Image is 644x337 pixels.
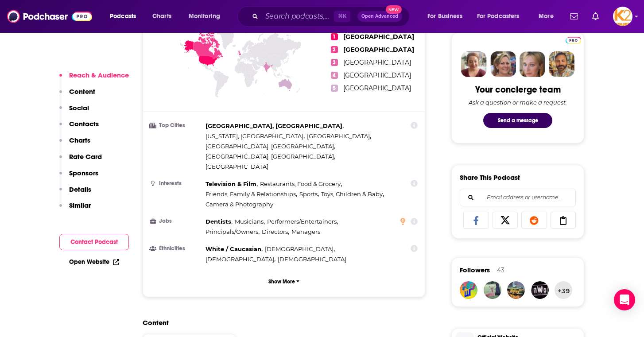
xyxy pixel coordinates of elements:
div: 43 [497,266,504,274]
span: , [299,189,319,199]
span: [GEOGRAPHIC_DATA], [GEOGRAPHIC_DATA] [206,122,342,129]
span: Restaurants, Food & Grocery [260,180,341,187]
p: Rate Card [69,152,102,161]
div: Ask a question or make a request. [469,99,567,106]
span: Musicians [235,218,264,225]
span: , [206,244,263,254]
span: For Podcasters [477,10,520,23]
span: , [206,121,344,131]
img: Jules Profile [520,51,545,77]
div: Search podcasts, credits, & more... [246,6,418,27]
img: PhiloCritter [484,281,501,299]
button: +39 [555,281,572,299]
span: , [206,179,258,189]
a: Show notifications dropdown [566,9,582,24]
button: Contacts [59,120,99,136]
button: Sponsors [59,169,98,185]
button: Charts [59,136,90,152]
span: , [262,227,289,237]
span: For Business [427,10,462,23]
span: Open Advanced [361,14,398,19]
span: Charts [152,10,171,23]
button: Details [59,185,91,201]
h3: Share This Podcast [460,173,520,182]
h3: Interests [150,181,202,186]
span: [DEMOGRAPHIC_DATA] [278,256,346,263]
h3: Jobs [150,218,202,224]
span: , [267,217,338,227]
span: Monitoring [189,10,220,23]
input: Search podcasts, credits, & more... [262,9,334,23]
span: Friends, Family & Relationships [206,190,296,198]
h3: Top Cities [150,123,202,128]
button: Show profile menu [613,7,632,26]
span: , [260,179,342,189]
a: Open Website [69,258,119,266]
span: 2 [331,46,338,53]
span: Toys, Children & Baby [321,190,383,198]
span: , [307,131,371,141]
span: [DEMOGRAPHIC_DATA] [206,256,274,263]
p: Social [69,104,89,112]
span: [GEOGRAPHIC_DATA] [343,71,411,79]
span: [GEOGRAPHIC_DATA], [GEOGRAPHIC_DATA] [206,153,334,160]
img: madness1287 [531,281,549,299]
span: [GEOGRAPHIC_DATA] [307,132,370,139]
a: Share on X/Twitter [493,212,518,229]
button: open menu [421,9,473,23]
span: Managers [291,228,320,235]
span: Performers/Entertainers [267,218,337,225]
button: Similar [59,201,91,217]
span: [US_STATE], [GEOGRAPHIC_DATA] [206,132,303,139]
a: Share on Reddit [521,212,547,229]
span: , [206,227,260,237]
p: Charts [69,136,90,144]
button: Contact Podcast [59,234,129,250]
p: Details [69,185,91,194]
span: White / Caucasian [206,245,261,252]
div: Your concierge team [475,84,561,95]
span: Logged in as K2Krupp [613,7,632,26]
span: , [206,141,335,151]
img: Podchaser - Follow, Share and Rate Podcasts [7,8,92,25]
img: Barbara Profile [490,51,516,77]
img: yonisol [507,281,525,299]
span: , [235,217,265,227]
button: Reach & Audience [59,71,129,87]
img: INRI81216 [460,281,477,299]
button: Open AdvancedNew [357,11,402,22]
h2: Content [143,318,418,327]
span: Principals/Owners [206,228,258,235]
span: , [206,131,305,141]
img: Podchaser Pro [566,37,581,44]
a: Show notifications dropdown [589,9,602,24]
span: , [206,151,335,162]
a: Charts [147,9,177,23]
p: Sponsors [69,169,98,177]
button: open menu [104,9,147,23]
span: [GEOGRAPHIC_DATA], [GEOGRAPHIC_DATA] [206,143,334,150]
span: Podcasts [110,10,136,23]
span: Camera & Photography [206,201,273,208]
span: , [206,217,233,227]
span: Dentists [206,218,231,225]
div: Open Intercom Messenger [614,289,635,310]
img: User Profile [613,7,632,26]
a: Share on Facebook [463,212,489,229]
span: , [206,254,275,264]
p: Reach & Audience [69,71,129,79]
button: Content [59,87,95,104]
span: 3 [331,59,338,66]
span: Directors [262,228,288,235]
button: Social [59,104,89,120]
p: Similar [69,201,91,209]
span: [GEOGRAPHIC_DATA] [343,84,411,92]
p: Content [69,87,95,96]
a: Copy Link [551,212,576,229]
span: 1 [331,33,338,40]
p: Contacts [69,120,99,128]
span: , [321,189,384,199]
